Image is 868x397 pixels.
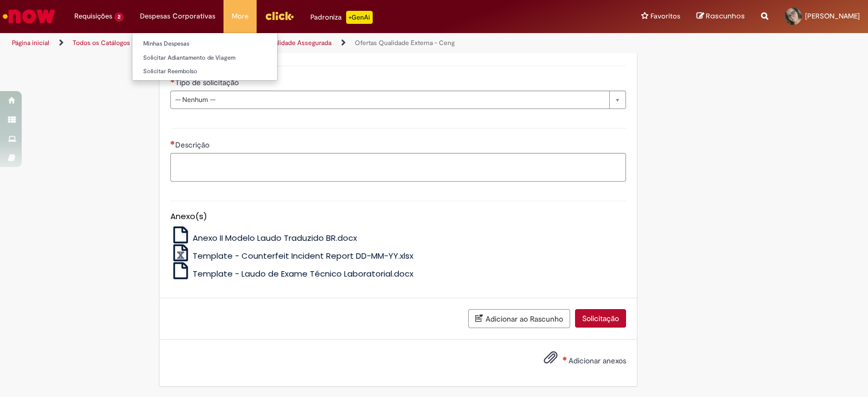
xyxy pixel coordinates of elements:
span: Necessários [170,78,175,82]
span: 2 [114,12,124,22]
img: click_logo_yellow_360x200.png [265,8,294,24]
span: Anexo II Modelo Laudo Traduzido BR.docx [193,232,357,244]
p: +GenAi [346,11,373,24]
a: Solicitar Reembolso [132,66,277,78]
a: Ofertas Qualidade Externa - Ceng [355,39,455,47]
a: Template - Laudo de Exame Técnico Laboratorial.docx [170,268,414,279]
span: Template - Laudo de Exame Técnico Laboratorial.docx [193,268,413,279]
span: Necessários [170,140,175,145]
span: Descrição [175,140,212,150]
button: Adicionar ao Rascunho [468,309,570,328]
a: Template - Counterfeit Incident Report DD-MM-YY.xlsx [170,250,414,261]
span: Adicionar anexos [569,356,626,366]
a: Solicitar Adiantamento de Viagem [132,52,277,64]
button: Adicionar anexos [541,348,560,373]
button: Solicitação [575,309,626,328]
a: Página inicial [12,39,49,47]
textarea: Descrição [170,153,626,182]
div: Padroniza [310,11,373,24]
span: Rascunhos [706,11,745,21]
a: Qualidade Assegurada [265,39,331,47]
ul: Despesas Corporativas [132,33,278,81]
span: Favoritos [650,11,680,22]
span: More [232,11,248,22]
a: Rascunhos [697,11,745,22]
h5: Anexo(s) [170,212,626,221]
a: Minhas Despesas [132,38,277,50]
ul: Trilhas de página [8,33,571,53]
span: Tipo de solicitação [175,78,241,87]
span: -- Nenhum -- [175,91,604,108]
a: Anexo II Modelo Laudo Traduzido BR.docx [170,232,358,244]
a: Todos os Catálogos [73,39,130,47]
span: [PERSON_NAME] [805,11,860,21]
img: ServiceNow [1,5,57,27]
span: Despesas Corporativas [140,11,215,22]
span: Template - Counterfeit Incident Report DD-MM-YY.xlsx [193,250,413,261]
span: Requisições [74,11,112,22]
